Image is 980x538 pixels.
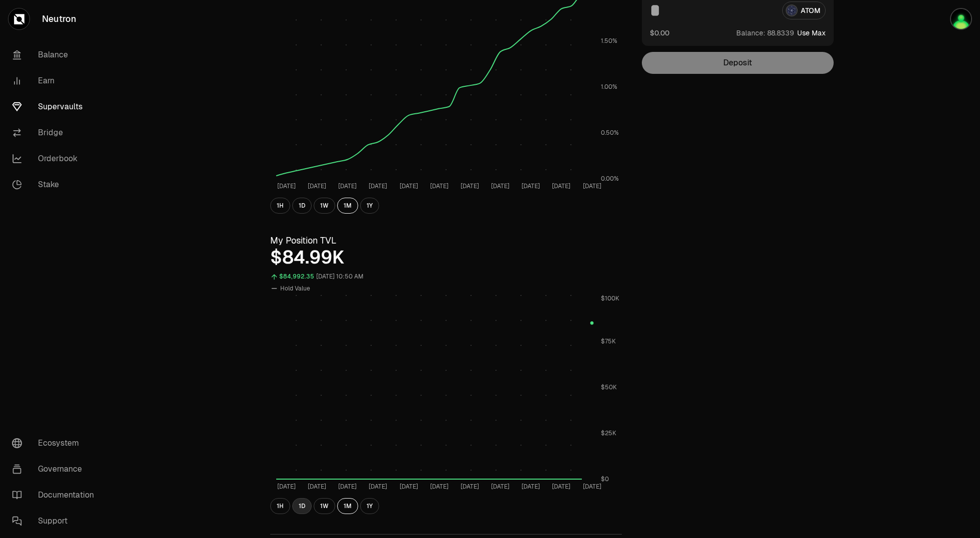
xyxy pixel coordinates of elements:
div: [DATE] 10:50 AM [316,271,364,282]
a: Ecosystem [4,430,108,456]
button: 1W [314,498,335,514]
tspan: [DATE] [552,182,570,190]
tspan: [DATE] [338,483,357,491]
tspan: [DATE] [552,483,570,491]
a: Bridge [4,120,108,146]
img: brainKID [950,8,972,30]
tspan: [DATE] [461,483,479,491]
button: 1D [292,498,312,514]
button: 1H [270,498,290,514]
tspan: [DATE] [277,182,296,190]
tspan: [DATE] [491,182,509,190]
button: 1M [337,498,358,514]
tspan: [DATE] [583,182,601,190]
a: Earn [4,68,108,94]
tspan: 0.00% [601,175,619,183]
button: 1M [337,198,358,214]
tspan: [DATE] [461,182,479,190]
a: Balance [4,42,108,68]
tspan: [DATE] [521,483,540,491]
a: Documentation [4,482,108,508]
tspan: [DATE] [430,182,449,190]
a: Orderbook [4,146,108,172]
button: 1Y [360,498,379,514]
tspan: [DATE] [430,483,449,491]
tspan: [DATE] [491,483,509,491]
tspan: $50K [601,383,617,391]
a: Support [4,508,108,534]
tspan: 0.50% [601,129,619,137]
tspan: $0 [601,475,609,483]
tspan: [DATE] [583,483,601,491]
span: Hold Value [280,284,310,292]
a: Supervaults [4,94,108,120]
tspan: [DATE] [369,483,387,491]
tspan: $75K [601,337,616,345]
button: 1Y [360,198,379,214]
div: $84.99K [270,248,622,268]
span: Balance: [736,28,765,38]
tspan: [DATE] [277,483,296,491]
tspan: [DATE] [308,182,326,190]
button: 1H [270,198,290,214]
tspan: 1.50% [601,37,617,45]
button: Use Max [797,28,826,38]
tspan: [DATE] [308,483,326,491]
tspan: $100K [601,294,619,302]
button: 1D [292,198,312,214]
tspan: $25K [601,429,616,437]
a: Governance [4,456,108,482]
button: 1W [314,198,335,214]
tspan: [DATE] [400,483,418,491]
div: $84,992.35 [279,271,314,282]
tspan: [DATE] [400,182,418,190]
tspan: 1.00% [601,83,617,91]
tspan: [DATE] [338,182,357,190]
tspan: [DATE] [369,182,387,190]
button: $0.00 [650,27,669,38]
a: Stake [4,172,108,198]
h3: My Position TVL [270,234,622,248]
tspan: [DATE] [521,182,540,190]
